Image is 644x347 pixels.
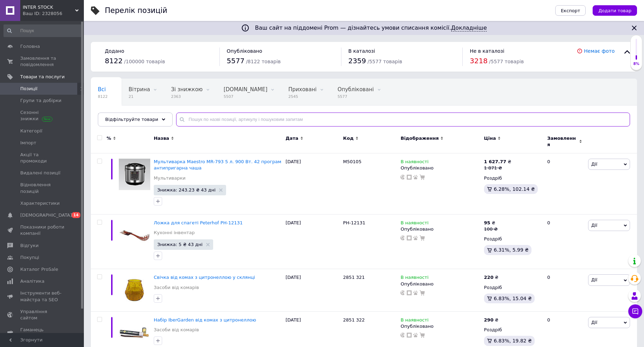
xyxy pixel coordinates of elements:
a: Кухонні інвентар [154,230,195,236]
span: Дії [591,320,597,325]
b: 220 [484,275,493,280]
span: Опубліковано [227,48,262,54]
span: 5577 [338,94,374,99]
span: / 8122 товарів [246,59,281,64]
input: Пошук по назві позиції, артикулу і пошуковим запитам [176,113,630,126]
span: Вітрина [129,86,150,93]
span: Додано [105,48,124,54]
span: PH-12131 [343,220,366,225]
a: Засоби від комарів [154,327,199,333]
div: ₴ [484,159,511,165]
span: 3218 [470,57,487,65]
span: 8122 [105,57,123,65]
span: Головна [20,43,40,50]
span: В наявності [400,317,428,325]
span: В наявності [400,275,428,282]
span: [DEMOGRAPHIC_DATA] [20,212,72,218]
span: Знижка: 243.23 ₴ 43 дні [157,188,216,192]
span: % [107,135,111,142]
span: Код [343,135,354,142]
a: Набір IberGarden від комах з цитронеллою [154,317,256,323]
span: Акції та промокоди [20,152,65,164]
img: Мультиварка Maestro MR-793 5 л. 900 Вт. 42 програм антипригарна чаша [119,159,150,190]
span: Замовлення та повідомлення [20,55,65,68]
a: Немає фото [584,48,615,54]
span: 6.31%, 5.99 ₴ [494,247,529,253]
span: 2545 [288,94,317,99]
span: Аналітика [20,278,44,284]
span: [DOMAIN_NAME] [224,86,267,93]
span: Групи та добірки [20,97,61,104]
div: Опубліковано [400,281,480,287]
span: 5507 [224,94,267,99]
div: [DATE] [284,153,341,215]
span: Мультиварка Maestro MR-793 5 л. 900 Вт. 42 програм антипригарна чаша [154,159,281,171]
div: ₴ [484,317,498,323]
span: 6.83%, 15.04 ₴ [494,296,532,301]
span: 2359 [348,57,366,65]
div: ₴ [484,220,498,226]
a: Мультиварки [154,175,186,181]
b: 95 [484,220,490,225]
span: Чернетки [98,113,124,119]
button: Експорт [555,5,586,16]
a: Докладніше [451,24,487,31]
a: Ложка для спагеті Peterhof PH-12131 [154,220,243,225]
div: Перелік позицій [105,7,167,14]
a: Свічка від комах з цитронеллою у склянці [154,275,255,280]
span: Характеристики [20,200,60,207]
span: В каталозі [348,48,375,54]
div: 100 ₴ [484,226,498,232]
div: Роздріб [484,327,541,333]
span: Приховані [288,86,317,93]
span: Дії [591,277,597,282]
input: Пошук [3,24,82,37]
button: Чат з покупцем [628,304,642,318]
span: Покупці [20,254,39,261]
span: 14 [72,212,80,218]
div: [DATE] [284,214,341,269]
span: 2851 321 [343,275,365,280]
img: Свеча от насекомых с цитронеллой в стакане [119,274,150,306]
div: Роздріб [484,175,541,181]
span: Категорії [20,128,42,134]
span: 6.28%, 102.14 ₴ [494,186,535,192]
span: 21 [129,94,150,99]
span: Знижка: 5 ₴ 43 дні [157,242,203,247]
span: Сезонні знижки [20,109,65,122]
span: / 100000 товарів [124,59,165,64]
b: 1 627.77 [484,159,506,164]
span: Опубліковані [338,86,374,93]
button: Додати товар [593,5,637,16]
div: 0 [543,214,586,269]
div: Ваш ID: 2328056 [23,10,84,17]
div: Роздріб [484,284,541,291]
span: В наявності [400,220,428,227]
span: / 5577 товарів [489,59,524,64]
span: Товари та послуги [20,74,65,80]
span: Відфільтруйте товари [105,117,158,122]
span: Зі знижкою [171,86,202,93]
span: Показники роботи компанії [20,224,65,237]
span: Імпорт [20,140,36,146]
span: 5577 [227,57,245,65]
svg: Закрити [630,24,638,32]
span: Видалені позиції [20,170,60,176]
span: 8122 [98,94,108,99]
span: В наявності [400,159,428,166]
a: Засоби від комарів [154,284,199,291]
b: 290 [484,317,493,323]
span: М50105 [343,159,362,164]
div: 1 871 ₴ [484,165,511,171]
span: Ціна [484,135,496,142]
span: Відновлення позицій [20,182,65,194]
span: Дії [591,161,597,167]
span: 2363 [171,94,202,99]
span: Відображення [400,135,439,142]
div: 0 [543,153,586,215]
span: Ваш сайт на піддомені Prom — дізнайтесь умови списання комісії. [255,24,487,31]
span: Не в каталозі [470,48,504,54]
